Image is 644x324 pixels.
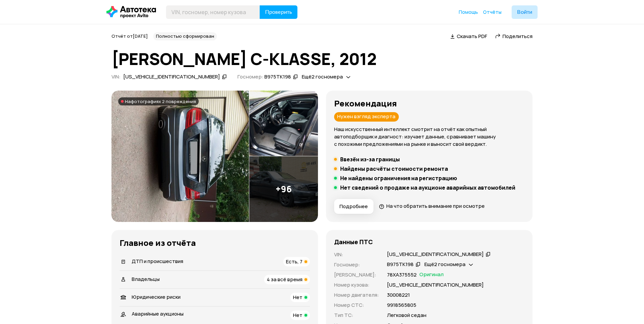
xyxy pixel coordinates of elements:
[483,9,502,15] span: Отчёты
[302,73,343,80] span: Ещё 2 госномера
[334,238,373,246] h4: Данные ПТС
[387,261,414,268] div: В975ТК198
[386,202,485,209] span: На что обратить внимание при осмотре
[340,184,515,191] h5: Нет сведений о продаже на аукционе аварийных автомобилей
[334,261,379,268] p: Госномер :
[457,33,487,40] span: Скачать PDF
[334,271,379,279] p: [PERSON_NAME] :
[512,5,538,19] button: Войти
[132,276,160,283] span: Владельцы
[132,293,181,300] span: Юридические риски
[424,261,465,268] span: Ещё 2 госномера
[387,271,417,279] p: 78ХА375552
[286,258,302,265] span: Есть, 7
[334,251,379,258] p: VIN :
[166,5,260,19] input: VIN, госномер, номер кузова
[334,301,379,309] p: Номер СТС :
[334,126,524,148] p: Наш искусственный интеллект смотрит на отчёт как опытный автоподборщик и диагност: изучает данные...
[120,238,310,248] h3: Главное из отчёта
[419,271,444,279] span: Оригинал
[123,73,220,80] div: [US_VEHICLE_IDENTIFICATION_NUMBER]
[503,33,533,40] span: Поделиться
[334,199,374,214] button: Подробнее
[293,312,302,319] span: Нет
[340,203,368,210] span: Подробнее
[334,112,399,122] div: Нужен взгляд эксперта
[111,50,533,68] h1: [PERSON_NAME] C-KLASSE, 2012
[459,9,478,15] a: Помощь
[340,156,400,163] h5: Ввезён из-за границы
[260,5,297,19] button: Проверить
[459,9,478,15] span: Помощь
[387,301,416,309] p: 9918565805
[387,281,484,289] p: [US_VEHICLE_IDENTIFICATION_NUMBER]
[334,291,379,299] p: Номер двигателя :
[483,9,502,15] a: Отчёты
[379,202,485,209] a: На что обратить внимание при осмотре
[132,310,184,317] span: Аварийные аукционы
[265,9,292,15] span: Проверить
[340,175,457,182] h5: Не найдены ограничения на регистрацию
[132,258,183,265] span: ДТП и происшествия
[340,165,448,172] h5: Найдены расчёты стоимости ремонта
[334,99,524,108] h3: Рекомендация
[517,9,532,15] span: Войти
[237,73,263,80] span: Госномер:
[387,291,410,299] p: 30008221
[267,276,302,283] span: 4 за всё время
[495,33,533,40] a: Поделиться
[111,73,121,80] span: VIN :
[264,73,291,80] div: В975ТК198
[387,312,426,319] p: Легковой седан
[334,281,379,289] p: Номер кузова :
[450,33,487,40] a: Скачать PDF
[153,32,217,40] div: Полностью сформирован
[334,312,379,319] p: Тип ТС :
[293,294,302,301] span: Нет
[111,33,148,39] span: Отчёт от [DATE]
[125,99,196,104] span: На фотографиях 2 повреждения
[387,251,484,258] div: [US_VEHICLE_IDENTIFICATION_NUMBER]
